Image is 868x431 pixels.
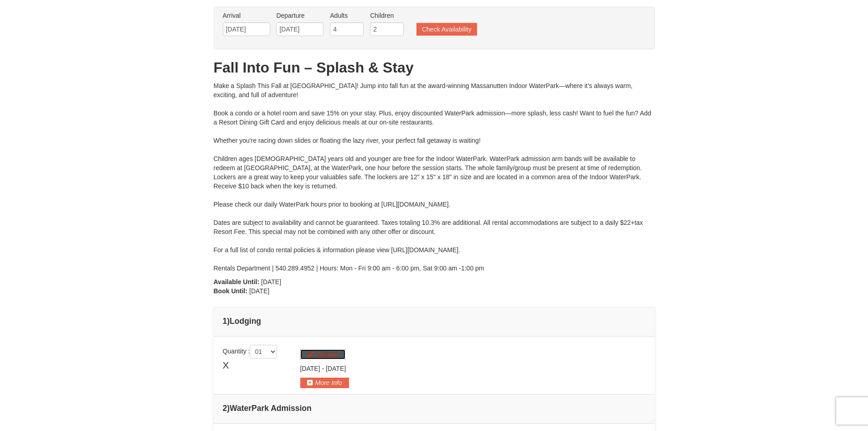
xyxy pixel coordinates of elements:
[223,11,270,20] label: Arrival
[214,58,655,77] h1: Fall Into Fun – Splash & Stay
[370,11,404,20] label: Children
[223,348,277,355] span: Quantity :
[300,349,345,359] button: Change
[223,358,229,372] span: X
[276,11,324,20] label: Departure
[214,81,655,273] div: Make a Splash This Fall at [GEOGRAPHIC_DATA]! Jump into fall fun at the award-winning Massanutten...
[300,365,320,372] span: [DATE]
[223,404,646,413] h4: 2 WaterPark Admission
[227,317,230,326] span: )
[214,287,248,295] strong: Book Until:
[223,317,646,326] h4: 1 Lodging
[249,287,269,295] span: [DATE]
[214,278,260,286] strong: Available Until:
[326,365,346,372] span: [DATE]
[300,378,349,388] button: More Info
[416,23,477,36] button: Check Availability
[227,404,230,413] span: )
[322,365,324,372] span: -
[330,11,364,20] label: Adults
[261,278,281,286] span: [DATE]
